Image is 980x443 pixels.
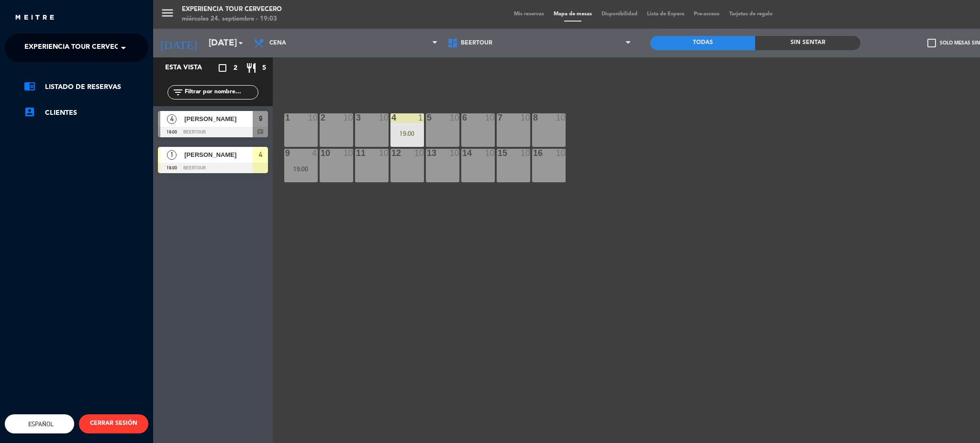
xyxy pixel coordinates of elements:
span: 9 [259,113,262,124]
span: [PERSON_NAME] [184,114,253,124]
button: CERRAR SESIÓN [79,414,148,433]
a: Clientes [24,107,148,119]
i: filter_list [172,87,184,98]
span: Experiencia Tour Cervecero [24,38,134,58]
i: account_box [24,106,35,118]
span: 5 [262,63,266,74]
span: 4 [259,149,262,160]
i: restaurant [245,62,257,74]
input: Filtrar por nombre... [184,87,258,98]
span: 4 [167,114,177,124]
span: 1 [167,150,177,160]
img: MEITRE [14,14,55,22]
div: Esta vista [158,62,222,74]
i: crop_square [217,62,228,74]
span: Español [26,421,54,428]
span: [PERSON_NAME] [184,150,253,160]
i: chrome_reader_mode [24,80,35,92]
span: 2 [234,63,237,74]
a: Listado de Reservas [24,81,148,93]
